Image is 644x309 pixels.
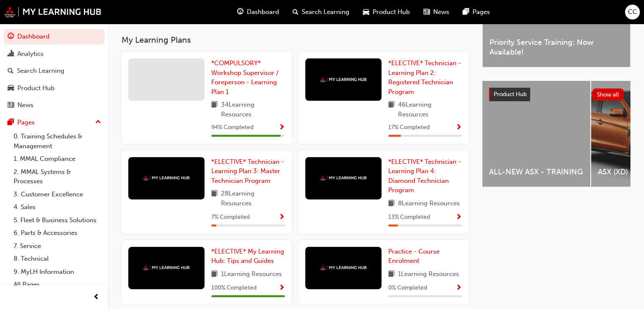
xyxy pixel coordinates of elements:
span: Show Progress [279,214,285,221]
a: *COMPULSORY* Workshop Supervisor / Foreperson - Learning Plan 1 [211,58,285,97]
a: 2. MMAL Systems & Processes [10,166,105,188]
button: Show Progress [456,283,462,293]
a: news-iconNews [417,3,456,21]
a: 0. Training Schedules & Management [10,130,105,152]
img: mmal [320,175,367,181]
span: Product Hub [373,7,410,17]
div: Search Learning [17,66,64,76]
h3: My Learning Plans [122,35,469,45]
img: mmal [320,77,367,82]
span: 1 Learning Resources [221,269,282,280]
button: Show Progress [279,122,285,133]
button: Show Progress [456,212,462,223]
a: guage-iconDashboard [230,3,286,21]
a: 4. Sales [10,201,105,214]
span: Practice - Course Enrolment [388,248,439,265]
span: 1 Learning Resources [398,269,459,280]
span: *ELECTIVE* Technician - Learning Plan 2: Registered Technician Program [388,59,461,96]
span: Search Learning [302,7,349,17]
span: Show Progress [456,284,462,292]
span: ALL-NEW ASX - TRAINING [489,167,583,177]
button: Show all [592,88,624,101]
span: search-icon [8,67,14,75]
span: *ELECTIVE* Technician - Learning Plan 4: Diamond Technician Program [388,158,461,194]
a: *ELECTIVE* Technician - Learning Plan 4: Diamond Technician Program [388,157,462,195]
button: Show Progress [456,122,462,133]
a: car-iconProduct Hub [356,3,417,21]
a: 1. MMAL Compliance [10,152,105,166]
span: *ELECTIVE* My Learning Hub: Tips and Guides [211,248,284,265]
span: book-icon [388,199,395,209]
div: Product Hub [17,83,55,93]
span: 17 % Completed [388,123,430,132]
span: book-icon [388,100,395,119]
span: 0 % Completed [388,283,427,293]
a: Practice - Course Enrolment [388,247,462,266]
a: *ELECTIVE* My Learning Hub: Tips and Guides [211,247,285,266]
span: 28 Learning Resources [221,189,285,208]
a: 8. Technical [10,252,105,265]
span: pages-icon [8,119,14,127]
div: Analytics [17,49,44,59]
button: Show Progress [279,283,285,293]
a: ALL-NEW ASX - TRAINING [482,81,590,187]
div: News [17,100,33,110]
a: 5. Fleet & Business Solutions [10,214,105,227]
a: Product Hub [3,80,105,96]
a: All Pages [10,278,105,291]
span: Show Progress [279,284,285,292]
a: Search Learning [3,63,105,79]
span: 94 % Completed [211,123,254,132]
span: Pages [473,7,490,17]
button: Pages [3,115,105,130]
div: Pages [17,118,35,127]
a: 7. Service [10,240,105,253]
span: search-icon [293,7,299,17]
a: Product HubShow all [489,88,624,101]
a: *ELECTIVE* Technician - Learning Plan 2: Registered Technician Program [388,58,462,97]
a: mmal [4,6,102,17]
span: guage-icon [8,33,14,41]
span: book-icon [211,100,218,119]
span: News [433,7,449,17]
span: book-icon [211,269,218,280]
span: 8 Learning Resources [398,199,460,209]
span: pages-icon [463,7,469,17]
button: CC [625,5,640,19]
span: prev-icon [93,292,100,303]
a: 3. Customer Excellence [10,188,105,201]
span: *ELECTIVE* Technician - Learning Plan 3: Master Technician Program [211,158,284,185]
span: news-icon [8,102,14,109]
a: Analytics [3,46,105,62]
span: Show Progress [279,124,285,132]
a: *ELECTIVE* Technician - Learning Plan 3: Master Technician Program [211,157,285,186]
span: Dashboard [247,7,279,17]
span: 13 % Completed [388,212,430,222]
span: guage-icon [237,7,243,17]
span: up-icon [95,117,101,128]
span: Product Hub [494,91,527,98]
a: News [3,97,105,113]
span: 100 % Completed [211,283,257,293]
span: chart-icon [8,50,14,58]
a: Dashboard [3,29,105,44]
button: DashboardAnalyticsSearch LearningProduct HubNews [3,27,105,115]
span: car-icon [8,85,14,92]
span: CC [628,7,637,17]
span: news-icon [423,7,430,17]
img: mmal [143,265,190,270]
img: mmal [320,265,367,270]
span: *COMPULSORY* Workshop Supervisor / Foreperson - Learning Plan 1 [211,59,279,96]
span: book-icon [388,269,395,280]
span: Show Progress [456,124,462,132]
span: Show Progress [456,214,462,221]
span: car-icon [363,7,369,17]
span: 34 Learning Resources [221,100,285,119]
a: pages-iconPages [456,3,497,21]
span: Priority Service Training: Now Available! [489,38,623,57]
span: 46 Learning Resources [398,100,462,119]
img: mmal [143,175,190,181]
span: 7 % Completed [211,212,250,222]
a: search-iconSearch Learning [286,3,356,21]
